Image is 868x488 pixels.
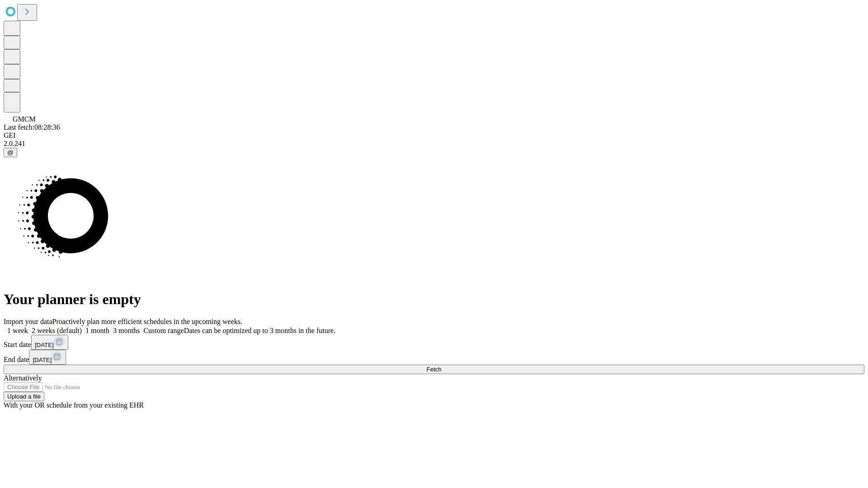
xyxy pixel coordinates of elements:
[4,335,864,350] div: Start date
[426,366,441,373] span: Fetch
[33,357,52,363] span: [DATE]
[4,374,42,382] span: Alternatively
[4,392,44,401] button: Upload a file
[85,327,109,334] span: 1 month
[32,327,82,334] span: 2 weeks (default)
[29,350,66,365] button: [DATE]
[35,342,54,348] span: [DATE]
[7,149,14,156] span: @
[4,318,52,325] span: Import your data
[13,115,36,123] span: GMCM
[52,318,242,325] span: Proactively plan more efficient schedules in the upcoming weeks.
[4,401,144,409] span: With your OR schedule from your existing EHR
[4,131,864,140] div: GEI
[4,148,17,157] button: @
[113,327,140,334] span: 3 months
[4,350,864,365] div: End date
[143,327,184,334] span: Custom range
[31,335,68,350] button: [DATE]
[4,291,864,308] h1: Your planner is empty
[4,123,60,131] span: Last fetch: 08:28:36
[184,327,335,334] span: Dates can be optimized up to 3 months in the future.
[7,327,28,334] span: 1 week
[4,140,864,148] div: 2.0.241
[4,365,864,374] button: Fetch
